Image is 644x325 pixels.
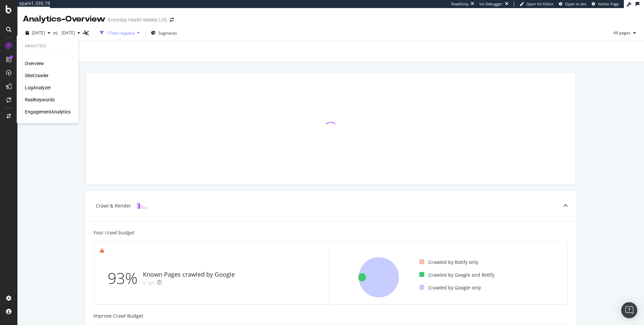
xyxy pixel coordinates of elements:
[611,30,631,36] span: All pages
[148,28,180,38] button: Segments
[96,202,131,209] div: Crawl & Render
[59,30,75,36] span: 2025 May. 25th
[520,1,554,7] a: Open Viz Editor
[479,1,503,7] div: Viz Debugger:
[451,1,469,7] div: ReadOnly:
[565,1,587,6] span: Open in dev
[59,28,83,38] button: [DATE]
[25,72,49,79] a: SiteCrawler
[25,43,70,49] div: Analytics
[143,282,146,284] img: Equal
[137,202,147,209] img: block-icon
[108,16,167,23] div: Everyday Health Weekly (JS)
[419,284,481,291] div: Crawled by Google only
[23,28,53,38] button: [DATE]
[147,280,154,286] div: 3pt
[526,1,554,6] span: Open Viz Editor
[25,60,44,67] a: Overview
[25,84,51,91] a: LogAnalyzer
[108,267,143,289] div: 93%
[25,108,70,115] a: EngagementAnalytics
[53,30,59,36] span: vs
[621,302,637,318] div: Open Intercom Messenger
[158,30,177,36] span: Segments
[107,30,135,36] div: 1 Filter Applied
[419,272,494,278] div: Crawled by Google and Botify
[419,259,478,266] div: Crawled by Botify only
[170,17,174,22] div: arrow-right-arrow-left
[93,313,568,319] div: Improve Crawl Budget
[25,96,55,103] a: RealKeywords
[23,13,105,25] div: Analytics - Overview
[32,30,45,36] span: 2025 Aug. 10th
[598,1,619,6] span: Admin Page
[559,1,587,7] a: Open in dev
[592,1,619,7] a: Admin Page
[93,229,135,236] div: Your crawl budget
[611,28,639,38] button: All pages
[143,270,235,279] div: Known Pages crawled by Google
[97,28,143,38] button: 1 Filter Applied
